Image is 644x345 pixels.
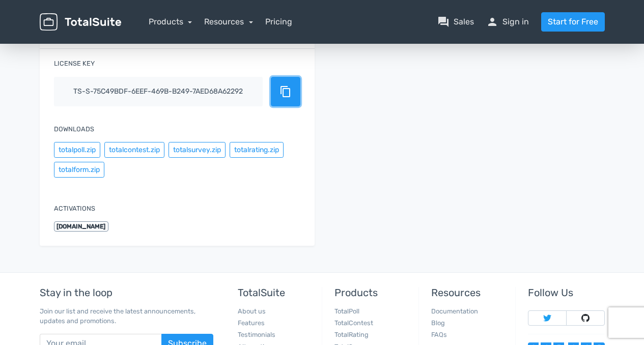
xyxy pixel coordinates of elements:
[541,12,605,32] a: Start for Free
[581,314,590,322] img: Follow TotalSuite on Github
[40,13,121,31] img: TotalSuite for WordPress
[204,17,253,26] a: Resources
[40,287,213,298] h5: Stay in the loop
[431,331,447,338] a: FAQs
[238,287,314,298] h5: TotalSuite
[238,307,266,315] a: About us
[54,162,104,178] button: totalform.zip
[543,314,551,322] img: Follow TotalSuite on Twitter
[265,16,292,28] a: Pricing
[54,59,95,68] label: License key
[230,142,284,158] button: totalrating.zip
[149,17,192,26] a: Products
[54,124,94,134] label: Downloads
[271,77,300,106] button: content_copy
[54,142,100,158] button: totalpoll.zip
[334,319,373,327] a: TotalContest
[431,287,508,298] h5: Resources
[437,16,474,28] a: question_answerSales
[169,142,226,158] button: totalsurvey.zip
[104,142,164,158] button: totalcontest.zip
[486,16,529,28] a: personSign in
[334,287,411,298] h5: Products
[54,204,95,213] label: Activations
[437,16,450,28] span: question_answer
[238,331,275,338] a: Testimonials
[279,85,292,98] span: content_copy
[334,331,369,338] a: TotalRating
[528,287,604,298] h5: Follow Us
[334,307,359,315] a: TotalPoll
[486,16,498,28] span: person
[54,221,109,232] span: [DOMAIN_NAME]
[431,307,478,315] a: Documentation
[431,319,445,327] a: Blog
[238,319,265,327] a: Features
[40,306,213,326] p: Join our list and receive the latest announcements, updates and promotions.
